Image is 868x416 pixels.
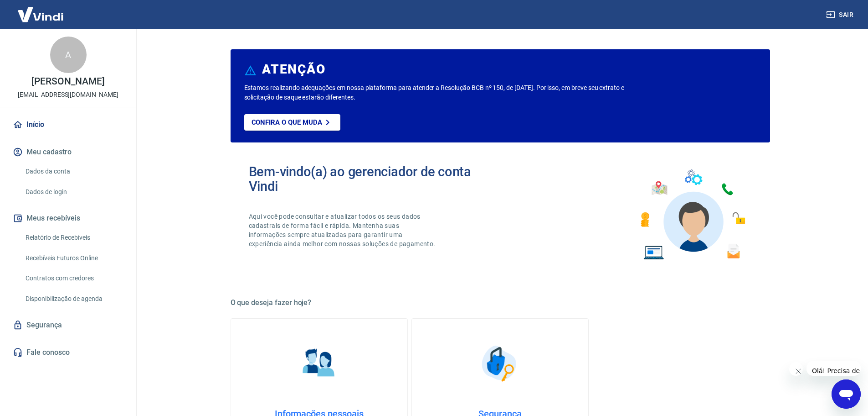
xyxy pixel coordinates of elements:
[18,90,118,100] p: [EMAIL_ADDRESS][DOMAIN_NAME]
[31,77,104,86] p: [PERSON_NAME]
[824,6,857,23] button: Sair
[806,361,861,376] iframe: Mensagem da empresa
[249,212,437,248] p: Aqui você pode consultar e atualizar todos os seus dados cadastrais de forma fácil e rápida. Mant...
[244,83,654,102] p: Estamos realizando adequações em nossa plataforma para atender a Resolução BCB nº 150, de [DATE]....
[22,290,125,308] a: Disponibilização de agenda
[22,183,125,201] a: Dados de login
[832,379,861,409] iframe: Botão para abrir a janela de mensagens
[50,37,87,73] div: A
[11,208,125,228] button: Meus recebíveis
[231,298,770,307] h5: O que deseja fazer hoje?
[5,6,77,14] span: Olá! Precisa de ajuda?
[477,341,523,386] img: Segurança
[22,249,125,268] a: Recebíveis Futuros Online
[296,341,342,386] img: Informações pessoais
[22,162,125,181] a: Dados da conta
[22,228,125,247] a: Relatório de Recebíveis
[252,118,322,126] p: Confira o que muda
[244,114,340,131] a: Confira o que muda
[11,342,125,363] a: Fale conosco
[262,65,325,74] h6: ATENÇÃO
[11,115,125,135] a: Início
[22,269,125,288] a: Contratos com credores
[249,164,500,194] h2: Bem-vindo(a) ao gerenciador de conta Vindi
[789,362,803,376] iframe: Fechar mensagem
[11,0,70,28] img: Vindi
[11,315,125,335] a: Segurança
[632,164,752,265] img: Imagem de um avatar masculino com diversos icones exemplificando as funcionalidades do gerenciado...
[11,142,125,162] button: Meu cadastro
